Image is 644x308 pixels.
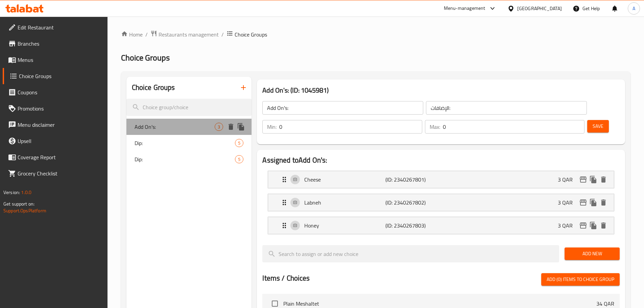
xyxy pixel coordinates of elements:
li: Expand [262,168,620,191]
li: / [145,30,148,39]
div: Expand [268,194,614,211]
span: Coverage Report [18,153,102,161]
a: Choice Groups [3,68,108,84]
a: Promotions [3,100,108,117]
div: Dip:5 [126,151,252,167]
li: / [221,30,224,39]
span: Upsell [18,137,102,145]
span: Plain Meshaltet [283,300,596,308]
button: delete [226,122,236,132]
div: [GEOGRAPHIC_DATA] [517,5,562,12]
h3: Add On's: (ID: 1045981) [262,85,620,96]
h2: Items / Choices [262,273,310,283]
a: Upsell [3,133,108,149]
span: Edit Restaurant [18,23,102,31]
button: delete [598,197,609,208]
a: Grocery Checklist [3,165,108,182]
span: Choice Groups [235,30,267,39]
button: duplicate [588,220,598,231]
a: Menus [3,52,108,68]
button: duplicate [588,197,598,208]
li: Expand [262,214,620,237]
span: Grocery Checklist [18,169,102,177]
div: Choices [235,155,243,163]
div: Expand [268,217,614,234]
button: delete [598,220,609,231]
div: Choices [235,139,243,147]
span: Save [593,122,603,131]
span: A [633,5,635,12]
a: Branches [3,35,108,52]
span: Menu disclaimer [18,121,102,129]
p: 34 QAR [596,300,614,308]
span: Choice Groups [121,50,170,65]
li: Expand [262,191,620,214]
span: Add (0) items to choice group [547,275,614,284]
span: 3 [215,124,223,130]
a: Coverage Report [3,149,108,165]
button: edit [578,220,588,231]
h2: Assigned to Add On's: [262,155,620,165]
span: Dip: [135,155,235,163]
a: Edit Restaurant [3,19,108,35]
a: Home [121,30,143,39]
p: 3 QAR [558,198,578,207]
span: Coupons [18,88,102,96]
div: Dip:5 [126,135,252,151]
p: (ID: 2340267802) [385,198,439,207]
span: 5 [235,140,243,146]
span: Version: [3,188,20,197]
button: duplicate [236,122,246,132]
input: search [262,245,559,262]
div: Expand [268,171,614,188]
p: Labneh [304,198,385,207]
span: Choice Groups [19,72,102,80]
span: 1.0.0 [21,188,31,197]
span: Add On's: [135,123,215,131]
div: Choices [215,123,223,131]
p: Max: [430,123,440,131]
p: Cheese [304,175,385,184]
p: 3 QAR [558,221,578,230]
a: Support.OpsPlatform [3,206,46,215]
span: Promotions [18,104,102,113]
button: Add New [565,247,620,260]
span: Restaurants management [159,30,219,39]
button: delete [598,174,609,185]
button: edit [578,174,588,185]
p: (ID: 2340267803) [385,221,439,230]
span: Dip: [135,139,235,147]
div: Menu-management [444,4,485,13]
p: Honey [304,221,385,230]
div: Add On's:3deleteduplicate [126,119,252,135]
h2: Choice Groups [132,82,175,93]
span: 5 [235,156,243,163]
p: 3 QAR [558,175,578,184]
span: Menus [18,56,102,64]
span: Branches [18,40,102,48]
a: Menu disclaimer [3,117,108,133]
button: duplicate [588,174,598,185]
input: search [126,99,252,116]
button: edit [578,197,588,208]
nav: breadcrumb [121,30,630,39]
p: Min: [267,123,277,131]
button: Save [587,120,609,133]
span: Add New [570,250,614,258]
span: Get support on: [3,199,34,208]
a: Coupons [3,84,108,100]
p: (ID: 2340267801) [385,175,439,184]
button: Add (0) items to choice group [541,273,620,286]
a: Restaurants management [150,30,219,39]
